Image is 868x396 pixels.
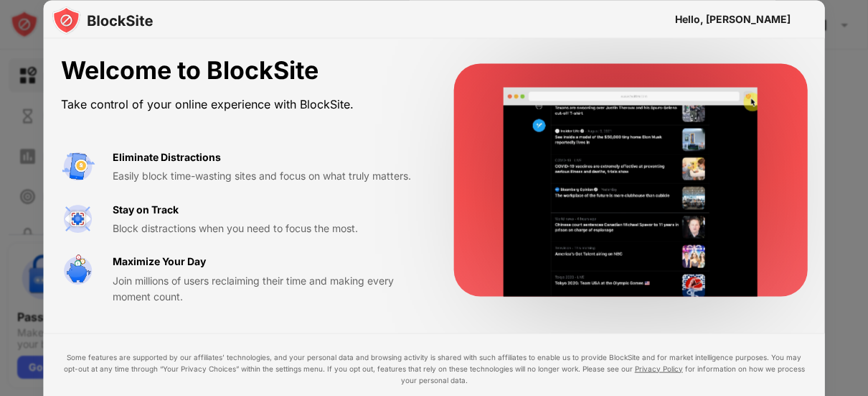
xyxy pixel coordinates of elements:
[113,272,420,305] div: Join millions of users reclaiming their time and making every moment count.
[61,56,420,86] div: Welcome to BlockSite
[113,220,420,236] div: Block distractions when you need to focus the most.
[61,149,95,183] img: value-avoid-distractions.svg
[52,6,154,34] img: logo-blocksite.svg
[61,254,95,288] img: value-safe-time.svg
[113,201,179,217] div: Stay on Track
[113,168,420,184] div: Easily block time-wasting sites and focus on what truly matters.
[675,13,791,24] div: Hello, [PERSON_NAME]
[113,254,206,270] div: Maximize Your Day
[113,149,221,165] div: Eliminate Distractions
[635,364,683,372] a: Privacy Policy
[61,351,808,385] div: Some features are supported by our affiliates’ technologies, and your personal data and browsing ...
[61,201,95,236] img: value-focus.svg
[61,93,420,114] div: Take control of your online experience with BlockSite.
